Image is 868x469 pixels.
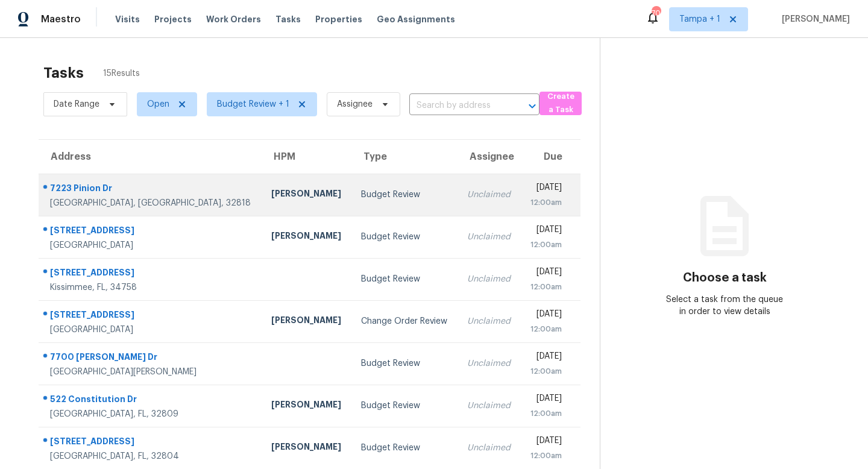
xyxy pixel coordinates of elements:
div: [DATE] [530,308,562,323]
span: Maestro [41,13,81,25]
div: [STREET_ADDRESS] [50,309,252,324]
span: Date Range [54,98,99,110]
span: Budget Review + 1 [217,98,289,110]
div: Unclaimed [467,231,511,243]
div: 7700 [PERSON_NAME] Dr [50,351,252,366]
div: [PERSON_NAME] [271,230,342,245]
div: Unclaimed [467,357,511,370]
span: Visits [115,13,140,25]
div: Budget Review [361,442,448,454]
div: 12:00am [530,281,562,293]
div: [GEOGRAPHIC_DATA][PERSON_NAME] [50,366,252,378]
div: 12:00am [530,323,562,335]
div: [STREET_ADDRESS] [50,266,252,282]
div: Budget Review [361,357,448,370]
div: [DATE] [530,224,562,239]
div: Select a task from the queue in order to view details [662,294,787,318]
div: [GEOGRAPHIC_DATA], FL, 32804 [50,450,252,462]
div: Unclaimed [467,442,511,454]
button: Open [524,98,541,115]
div: [PERSON_NAME] [271,314,342,329]
span: Create a Task [546,90,576,118]
div: Unclaimed [467,189,511,201]
div: Change Order Review [361,315,448,327]
span: Tasks [275,15,301,24]
div: Unclaimed [467,315,511,327]
div: [DATE] [530,392,562,408]
div: Budget Review [361,400,448,412]
div: Unclaimed [467,273,511,285]
span: [PERSON_NAME] [777,13,850,25]
th: Due [521,140,581,174]
div: Budget Review [361,189,448,201]
input: Search by address [409,96,506,115]
div: [DATE] [530,350,562,365]
th: Assignee [458,140,521,174]
div: [GEOGRAPHIC_DATA] [50,239,252,251]
div: [DATE] [530,266,562,281]
div: [PERSON_NAME] [271,398,342,414]
h2: Tasks [43,67,84,79]
div: [DATE] [530,181,562,197]
div: Budget Review [361,273,448,285]
button: Create a Task [539,92,582,115]
div: Kissimmee, FL, 34758 [50,282,252,294]
span: Work Orders [206,13,261,25]
div: Unclaimed [467,400,511,412]
div: [GEOGRAPHIC_DATA] [50,324,252,336]
div: 12:00am [530,239,562,251]
div: [DATE] [530,435,562,450]
div: [PERSON_NAME] [271,441,342,456]
div: 7223 Pinion Dr [50,182,252,197]
div: Budget Review [361,231,448,243]
div: [STREET_ADDRESS] [50,224,252,239]
th: Address [39,140,262,174]
th: HPM [262,140,351,174]
div: 12:00am [530,450,562,462]
div: 70 [652,7,660,19]
div: 522 Constitution Dr [50,393,252,408]
span: Open [147,98,169,110]
div: [GEOGRAPHIC_DATA], FL, 32809 [50,408,252,420]
span: 15 Results [103,68,140,80]
th: Type [351,140,458,174]
div: [GEOGRAPHIC_DATA], [GEOGRAPHIC_DATA], 32818 [50,197,252,209]
span: Assignee [337,98,373,110]
span: Geo Assignments [377,13,455,25]
div: 12:00am [530,197,562,209]
span: Properties [315,13,362,25]
div: [PERSON_NAME] [271,187,342,203]
div: 12:00am [530,408,562,420]
h3: Choose a task [683,272,767,284]
div: 12:00am [530,365,562,377]
span: Tampa + 1 [679,13,720,25]
div: [STREET_ADDRESS] [50,435,252,450]
span: Projects [154,13,192,25]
